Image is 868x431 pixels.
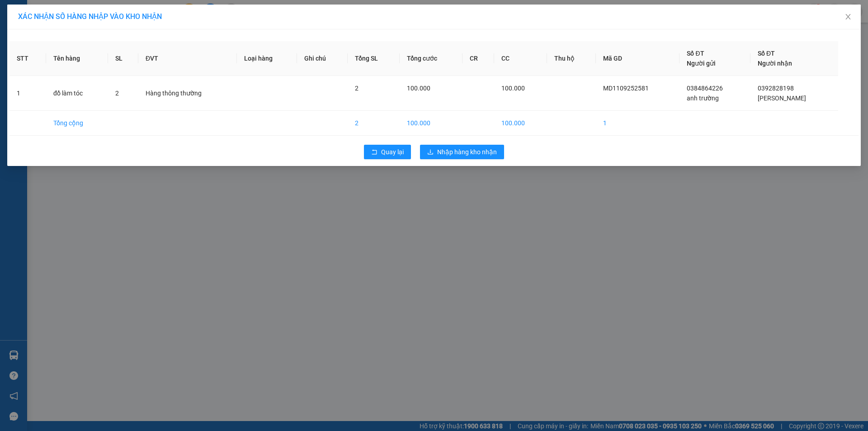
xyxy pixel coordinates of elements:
span: Người nhận [758,60,792,67]
td: 100.000 [494,111,547,136]
td: Tổng cộng [46,111,108,136]
td: 1 [9,76,46,111]
th: CC [494,41,547,76]
td: Hàng thông thường [138,76,237,111]
span: close [844,13,852,20]
span: 100.000 [407,85,430,92]
button: downloadNhập hàng kho nhận [420,145,504,159]
span: Nhập hàng kho nhận [437,147,497,157]
td: 100.000 [400,111,462,136]
span: MD1109252581 [603,85,649,92]
th: Ghi chú [297,41,348,76]
button: rollbackQuay lại [364,145,411,159]
th: ĐVT [138,41,237,76]
th: Tên hàng [46,41,108,76]
span: 2 [115,90,119,97]
td: đồ làm tóc [46,76,108,111]
span: 0384864226 [687,85,723,92]
span: 100.000 [501,85,525,92]
button: Close [835,5,861,30]
span: Số ĐT [758,50,775,57]
th: SL [108,41,138,76]
th: Mã GD [596,41,680,76]
span: Người gửi [687,60,716,67]
th: Tổng cước [400,41,462,76]
span: [PERSON_NAME] [758,95,806,102]
th: STT [9,41,46,76]
th: CR [462,41,494,76]
span: 2 [355,85,359,92]
span: download [427,149,434,156]
span: Quay lại [381,147,404,157]
td: 2 [348,111,400,136]
span: Số ĐT [687,50,704,57]
th: Tổng SL [348,41,400,76]
td: 1 [596,111,680,136]
th: Loại hàng [237,41,297,76]
span: anh trường [687,95,719,102]
th: Thu hộ [547,41,596,76]
span: rollback [371,149,377,156]
span: XÁC NHẬN SỐ HÀNG NHẬP VÀO KHO NHẬN [18,12,162,21]
span: 0392828198 [758,85,794,92]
